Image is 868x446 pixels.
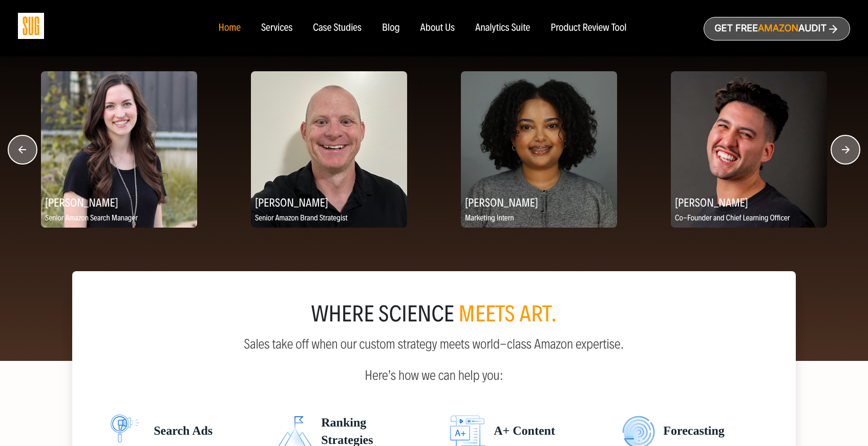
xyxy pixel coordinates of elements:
img: Kortney Kay, Senior Amazon Brand Strategist [251,71,407,228]
p: Senior Amazon Search Manager [41,212,197,225]
span: meets art. [458,300,557,328]
p: Marketing Intern [461,212,617,225]
h2: [PERSON_NAME] [41,192,197,212]
a: Product Review Tool [551,23,626,34]
a: About Us [420,23,455,34]
p: Sales take off when our custom strategy meets world-class Amazon expertise. [97,337,771,352]
div: where science [97,304,771,325]
h2: [PERSON_NAME] [251,192,407,212]
span: Amazon [758,23,798,34]
img: Sug [18,13,44,39]
img: Daniel Tejada, Co-Founder and Chief Learning Officer [671,71,827,228]
h2: [PERSON_NAME] [671,192,827,212]
a: Get freeAmazonAudit [704,17,850,40]
a: Analytics Suite [475,23,530,34]
p: Senior Amazon Brand Strategist [251,212,407,225]
a: Blog [382,23,400,34]
a: Services [261,23,292,34]
img: Hanna Tekle, Marketing Intern [461,71,617,228]
p: Co-Founder and Chief Learning Officer [671,212,827,225]
h2: [PERSON_NAME] [461,192,617,212]
a: Case Studies [313,23,362,34]
img: Rene Crandall, Senior Amazon Search Manager [41,71,197,228]
p: Here’s how we can help you: [97,360,771,383]
a: Home [218,23,240,34]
